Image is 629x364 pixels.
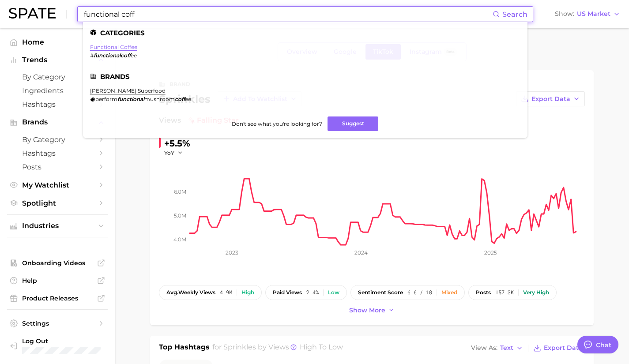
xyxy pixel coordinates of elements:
[175,96,185,102] em: coff
[7,292,108,305] a: Product Releases
[22,163,93,171] span: Posts
[174,212,186,219] tspan: 5.0m
[22,259,93,267] span: Onboarding Videos
[90,29,520,37] li: Categories
[174,188,186,195] tspan: 6.0m
[22,277,93,285] span: Help
[22,222,93,230] span: Industries
[328,289,339,296] div: Low
[349,307,385,314] span: Show more
[7,196,108,210] a: Spotlight
[22,199,93,207] span: Spotlight
[7,133,108,146] a: by Category
[553,8,622,20] button: ShowUS Market
[306,289,319,296] span: 2.4%
[7,35,108,49] a: Home
[90,44,137,50] a: functional coffee
[90,52,94,59] span: #
[441,289,457,296] div: Mixed
[22,294,93,302] span: Product Releases
[159,342,210,354] h1: Top Hashtags
[468,285,557,300] button: posts157.3kVery high
[347,304,397,316] button: Show more
[22,135,93,144] span: by Category
[95,96,117,102] span: perform
[22,100,93,109] span: Hashtags
[354,249,368,256] tspan: 2024
[7,53,108,67] button: Trends
[7,116,108,129] button: Brands
[131,52,137,59] span: ee
[495,289,514,296] span: 157.3k
[22,181,93,189] span: My Watchlist
[265,285,347,300] button: paid views2.4%Low
[516,91,585,106] button: Export Data
[164,136,190,150] div: +5.5%
[90,87,166,94] a: [PERSON_NAME] superfood
[226,249,238,256] tspan: 2023
[523,289,549,296] div: Very high
[117,96,144,102] em: functional
[471,345,497,350] span: View As
[7,160,108,174] a: Posts
[22,118,93,126] span: Brands
[164,149,174,157] span: YoY
[241,289,254,296] div: High
[469,342,525,354] button: View AsText
[7,334,108,357] a: Log out. Currently logged in with e-mail nuria@godwinretailgroup.com.
[328,116,378,131] button: Suggest
[94,52,131,59] em: functionalcoff
[173,236,186,243] tspan: 4.0m
[22,38,93,46] span: Home
[7,84,108,98] a: Ingredients
[22,56,93,64] span: Trends
[7,146,108,160] a: Hashtags
[500,345,513,350] span: Text
[358,289,403,296] span: sentiment score
[7,274,108,287] a: Help
[555,11,574,16] span: Show
[166,289,178,296] abbr: average
[7,98,108,111] a: Hashtags
[502,10,527,19] span: Search
[22,319,93,327] span: Settings
[22,86,93,95] span: Ingredients
[9,8,56,19] img: SPATE
[407,289,432,296] span: 6.6 / 10
[300,343,343,351] span: high to low
[164,149,183,157] button: YoY
[22,73,93,81] span: by Category
[166,289,215,296] span: weekly views
[232,120,322,127] span: Don't see what you're looking for?
[7,219,108,233] button: Industries
[484,249,497,256] tspan: 2025
[212,342,343,354] h2: for by Views
[220,289,232,296] span: 4.9m
[7,256,108,270] a: Onboarding Videos
[7,317,108,330] a: Settings
[223,343,256,351] span: sprinkles
[22,337,117,345] span: Log Out
[7,70,108,84] a: by Category
[185,96,191,102] span: ee
[144,96,175,102] span: mushroom
[83,7,493,22] input: Search here for a brand, industry, or ingredient
[273,289,302,296] span: paid views
[90,73,520,80] li: Brands
[159,285,262,300] button: avg.weekly views4.9mHigh
[476,289,491,296] span: posts
[531,95,570,103] span: Export Data
[577,11,610,16] span: US Market
[544,344,583,352] span: Export Data
[350,285,465,300] button: sentiment score6.6 / 10Mixed
[531,342,585,354] button: Export Data
[22,149,93,158] span: Hashtags
[7,178,108,192] a: My Watchlist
